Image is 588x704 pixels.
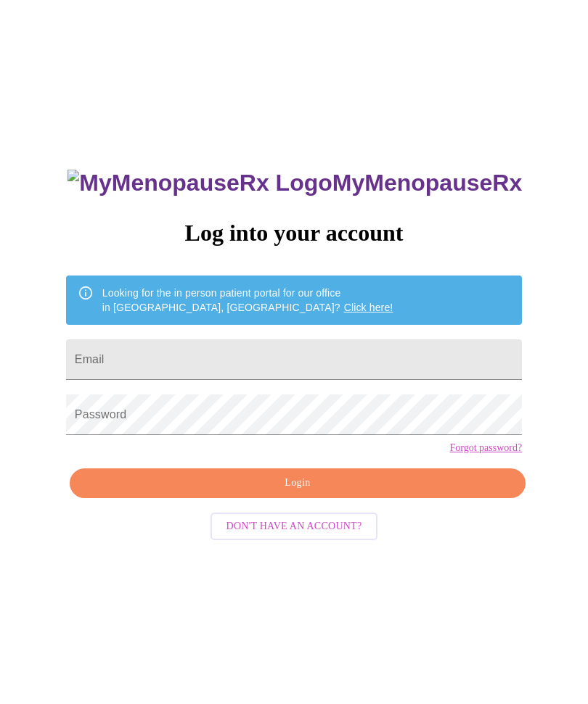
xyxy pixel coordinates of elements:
[66,220,522,247] h3: Log into your account
[211,513,378,541] button: Don't have an account?
[449,442,522,454] a: Forgot password?
[86,474,509,492] span: Login
[102,280,393,320] div: Looking for the in person patient portal for our office in [GEOGRAPHIC_DATA], [GEOGRAPHIC_DATA]?
[68,170,332,196] img: MyMenopauseRx Logo
[226,518,362,536] span: Don't have an account?
[344,302,393,313] a: Click here!
[70,468,526,498] button: Login
[68,170,522,196] h3: MyMenopauseRx
[207,519,382,531] a: Don't have an account?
